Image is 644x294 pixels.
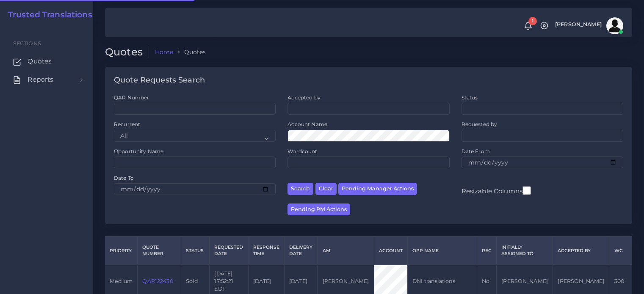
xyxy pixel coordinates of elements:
[462,185,531,196] label: Resizable Columns
[105,46,149,58] h2: Quotes
[462,148,490,155] label: Date From
[142,278,173,284] a: QAR122430
[114,121,140,128] label: Recurrent
[248,236,284,265] th: Response Time
[114,174,134,181] label: Date To
[210,236,248,265] th: Requested Date
[28,57,52,66] span: Quotes
[114,148,163,155] label: Opportunity Name
[338,183,417,195] button: Pending Manager Actions
[110,278,133,284] span: medium
[522,185,531,196] input: Resizable Columns
[521,22,536,30] a: 1
[6,71,87,88] a: Reports
[318,236,374,265] th: AM
[462,121,498,128] label: Requested by
[606,17,623,34] img: avatar
[284,236,317,265] th: Delivery Date
[497,236,553,265] th: Initially Assigned to
[155,48,174,56] a: Home
[13,40,41,47] span: Sections
[105,236,138,265] th: Priority
[114,76,205,85] h4: Quote Requests Search
[114,94,149,101] label: QAR Number
[462,94,478,101] label: Status
[609,236,633,265] th: WC
[287,121,327,128] label: Account Name
[6,52,87,70] a: Quotes
[553,236,609,265] th: Accepted by
[287,203,350,216] button: Pending PM Actions
[287,183,313,195] button: Search
[315,183,337,195] button: Clear
[374,236,407,265] th: Account
[2,10,92,20] a: Trusted Translations
[181,236,210,265] th: Status
[173,48,206,56] li: Quotes
[138,236,181,265] th: Quote Number
[551,17,626,34] a: [PERSON_NAME]avatar
[407,236,477,265] th: Opp Name
[528,17,537,25] span: 1
[287,94,321,101] label: Accepted by
[287,148,317,155] label: Wordcount
[555,22,602,27] span: [PERSON_NAME]
[28,75,53,84] span: Reports
[477,236,496,265] th: REC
